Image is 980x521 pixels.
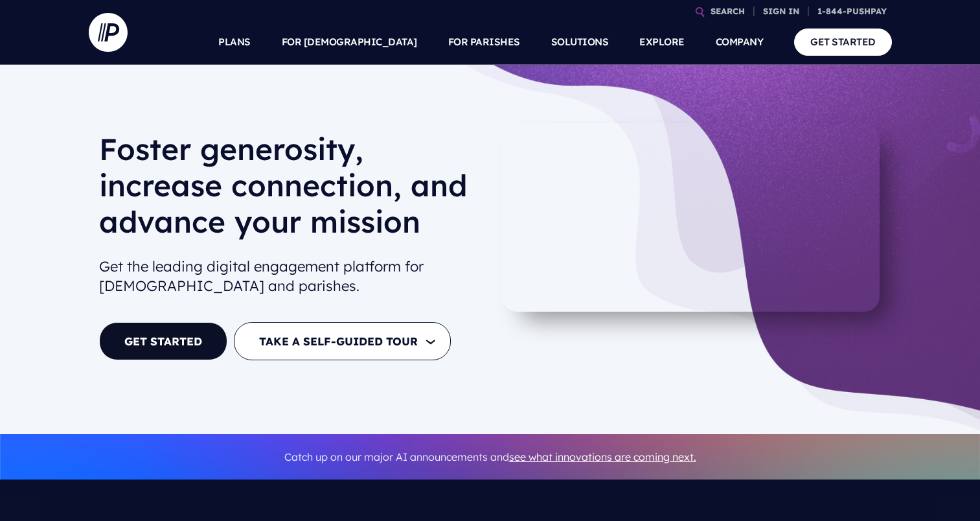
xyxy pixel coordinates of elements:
[509,450,696,463] a: see what innovations are coming next.
[551,19,609,65] a: SOLUTIONS
[282,19,417,65] a: FOR [DEMOGRAPHIC_DATA]
[99,322,227,360] a: GET STARTED
[639,19,685,65] a: EXPLORE
[99,131,480,250] h1: Foster generosity, increase connection, and advance your mission
[716,19,764,65] a: COMPANY
[218,19,251,65] a: PLANS
[99,251,480,302] h2: Get the leading digital engagement platform for [DEMOGRAPHIC_DATA] and parishes.
[234,322,451,360] button: TAKE A SELF-GUIDED TOUR
[99,443,882,472] p: Catch up on our major AI announcements and
[794,29,892,55] a: GET STARTED
[448,19,520,65] a: FOR PARISHES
